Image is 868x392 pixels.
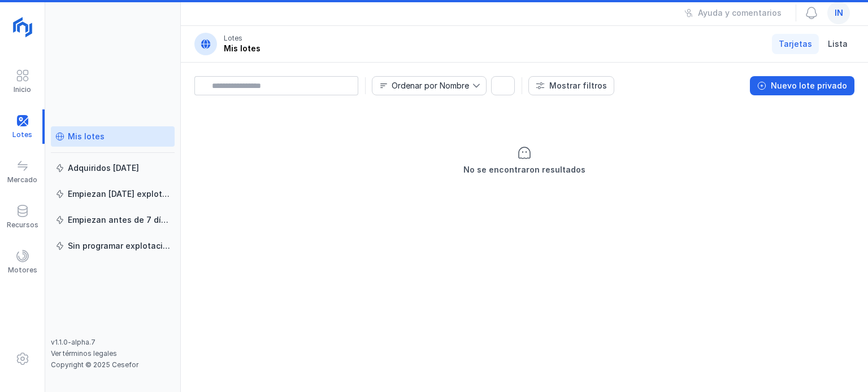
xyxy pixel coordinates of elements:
[51,236,175,256] a: Sin programar explotación
[821,34,854,54] a: Lista
[68,131,105,142] div: Mis lotes
[779,38,812,50] span: Tarjetas
[51,349,117,358] a: Ver términos legales
[549,80,607,91] div: Mostrar filtros
[51,158,175,178] a: Adquiridos [DATE]
[771,80,847,91] div: Nuevo lote privado
[51,184,175,204] a: Empiezan [DATE] explotación
[828,38,848,50] span: Lista
[835,7,843,19] span: in
[7,221,38,230] div: Recursos
[8,13,37,41] img: logoRight.svg
[224,43,261,54] div: Mis lotes
[51,360,175,369] div: Copyright © 2025 Cesefor
[68,162,139,174] div: Adquiridos [DATE]
[14,85,31,94] div: Inicio
[392,82,469,90] div: Ordenar por Nombre
[68,214,170,226] div: Empiezan antes de 7 días
[463,164,585,175] div: No se encontraron resultados
[8,266,37,275] div: Motores
[51,338,175,347] div: v1.1.0-alpha.7
[68,188,170,200] div: Empiezan [DATE] explotación
[750,76,854,95] button: Nuevo lote privado
[224,34,242,43] div: Lotes
[7,175,37,184] div: Mercado
[68,240,170,252] div: Sin programar explotación
[51,126,175,147] a: Mis lotes
[372,77,472,95] span: Nombre
[677,3,789,23] button: Ayuda y comentarios
[698,7,782,19] div: Ayuda y comentarios
[528,76,614,95] button: Mostrar filtros
[51,210,175,230] a: Empiezan antes de 7 días
[772,34,819,54] a: Tarjetas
